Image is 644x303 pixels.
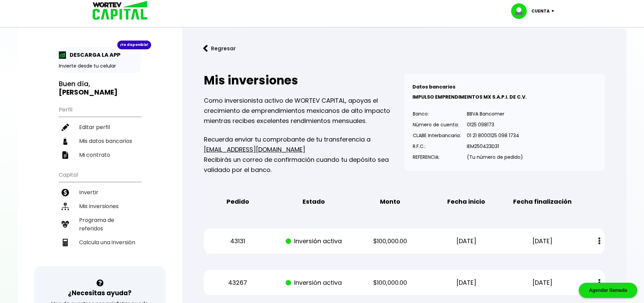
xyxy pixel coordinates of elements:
p: Como inversionista activo de WORTEV CAPITAL, apoyas el crecimiento de emprendimientos mexicanos d... [204,96,404,126]
a: Programa de referidos [59,213,141,235]
img: editar-icon.952d3147.svg [62,124,69,131]
p: [DATE] [510,236,575,246]
img: contrato-icon.f2db500c.svg [62,151,69,159]
p: R.F.C.: [413,141,461,151]
a: flecha izquierdaRegresar [193,40,616,57]
a: Mis inversiones [59,199,141,213]
p: IEM250423D31 [467,141,523,151]
p: 43267 [206,278,270,288]
b: Monto [380,197,400,207]
b: Estado [303,197,325,207]
a: Editar perfil [59,120,141,134]
img: recomiendanos-icon.9b8e9327.svg [62,221,69,228]
img: profile-image [511,3,531,19]
p: Cuenta [531,6,550,16]
img: app-icon [59,51,66,59]
p: [DATE] [510,278,575,288]
p: BBVA Bancomer [467,109,523,119]
h3: Buen día, [59,80,141,97]
p: Inversión activa [282,236,346,246]
p: $100,000.00 [358,278,422,288]
p: 0125 098173 [467,120,523,130]
b: Datos bancarios [412,83,455,90]
b: Pedido [226,197,249,207]
b: Fecha inicio [447,197,485,207]
img: icon-down [550,10,559,12]
a: [EMAIL_ADDRESS][DOMAIN_NAME] [204,145,305,154]
p: 01 21 8000125 098 1734 [467,130,523,141]
p: Invierte desde tu celular [59,62,141,70]
b: IMPULSO EMPRENDIMEINTOS MX S.A.P.I. DE C.V. [412,94,527,100]
h3: ¿Necesitas ayuda? [68,288,132,298]
p: DESCARGA LA APP [66,51,120,59]
img: datos-icon.10cf9172.svg [62,137,69,145]
h2: Mis inversiones [204,74,404,87]
img: calculadora-icon.17d418c4.svg [62,239,69,246]
p: REFERENCIA: [413,152,461,162]
p: (Tu número de pedido) [467,152,523,162]
p: Banco: [413,109,461,119]
img: inversiones-icon.6695dc30.svg [62,203,69,210]
p: $100,000.00 [358,236,422,246]
ul: Perfil [59,102,141,162]
p: Recuerda enviar tu comprobante de tu transferencia a Recibirás un correo de confirmación cuando t... [204,134,404,175]
b: [PERSON_NAME] [59,87,118,97]
img: invertir-icon.b3b967d7.svg [62,189,69,196]
b: Fecha finalización [513,197,572,207]
div: Agendar llamada [579,283,637,298]
p: Inversión activa [282,278,346,288]
p: [DATE] [434,278,498,288]
p: 43131 [206,236,270,246]
a: Calcula una inversión [59,235,141,249]
a: Mis datos bancarios [59,134,141,148]
a: Mi contrato [59,148,141,162]
p: CLABE Interbancaria: [413,130,461,141]
p: [DATE] [434,236,498,246]
img: flecha izquierda [203,45,208,52]
ul: Capital [59,167,141,266]
div: ¡Ya disponible! [117,41,151,49]
p: Número de cuenta: [413,120,461,130]
a: Invertir [59,185,141,199]
button: Regresar [193,40,246,57]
